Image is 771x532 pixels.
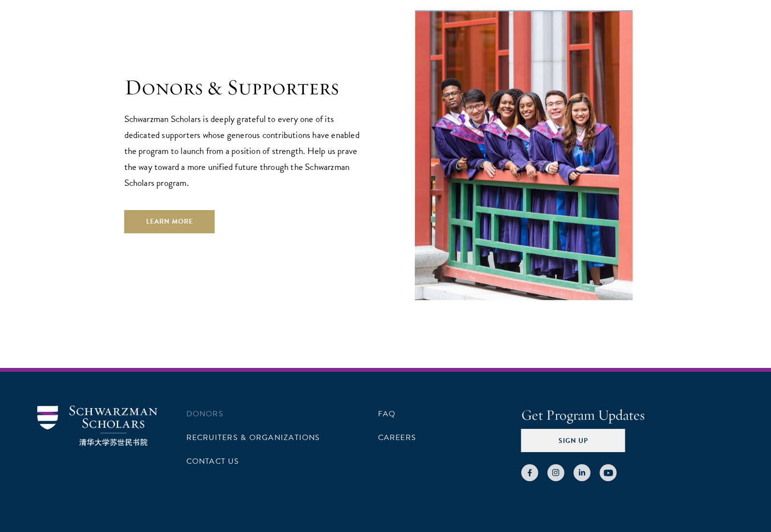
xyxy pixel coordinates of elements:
[378,432,417,443] a: Careers
[186,408,224,420] a: Donors
[378,408,396,420] a: FAQ
[124,210,215,233] a: Learn More
[186,456,239,467] a: Contact Us
[521,406,734,425] h4: Get Program Updates
[521,429,625,452] button: Sign Up
[124,74,366,101] h1: Donors & Supporters
[37,406,157,446] img: Schwarzman Scholars
[186,432,320,443] a: Recruiters & Organizations
[124,111,366,191] p: Schwarzman Scholars is deeply grateful to every one of its dedicated supporters whose generous co...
